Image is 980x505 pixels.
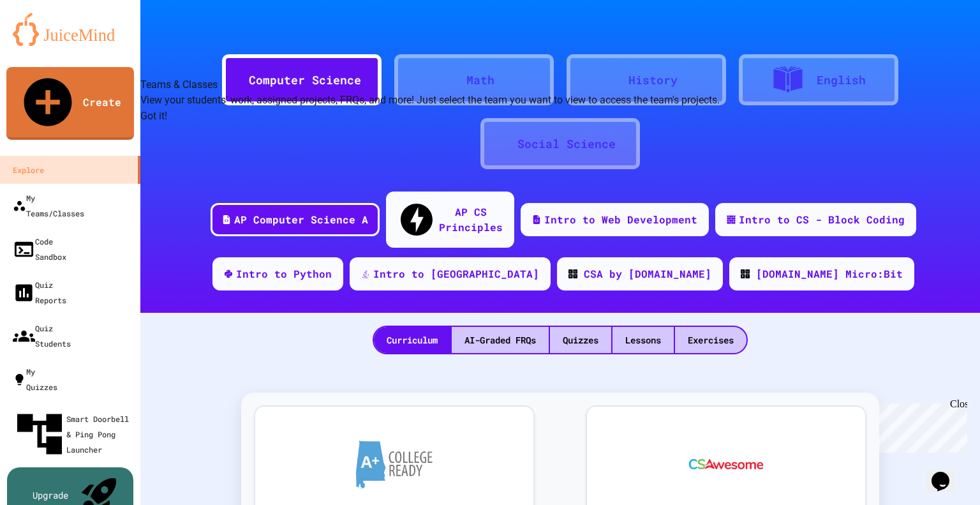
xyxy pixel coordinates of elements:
div: Explore [13,162,44,177]
div: My Quizzes [13,364,57,395]
div: Chat with us now!Close [5,5,88,81]
a: Create [6,67,134,140]
div: English [817,72,866,89]
div: Intro to CS - Block Coding [739,212,905,227]
h2: Teams & Classes [140,77,720,93]
img: CODE_logo_RGB.png [568,269,577,278]
img: logo-orange.svg [13,13,128,46]
img: CODE_logo_RGB.png [741,269,750,278]
div: AP Computer Science A [234,212,368,227]
div: Quizzes [550,327,611,353]
div: Exercises [675,327,746,353]
img: CS Awesome [676,426,776,502]
div: AP CS Principles [439,204,503,235]
img: A+ College Ready [356,441,433,488]
div: Intro to [GEOGRAPHIC_DATA] [373,266,539,282]
iframe: chat widget [926,454,967,492]
div: [DOMAIN_NAME] Micro:Bit [756,266,903,282]
button: Got it! [140,109,167,124]
div: Social Science [517,135,616,153]
div: Quiz Students [13,320,71,351]
div: AI-Graded FRQs [452,327,549,353]
div: Lessons [612,327,674,353]
div: Math [466,72,494,89]
div: My Teams/Classes [13,190,84,221]
div: Curriculum [374,327,450,353]
iframe: chat widget [874,398,967,453]
div: History [628,72,678,89]
div: Intro to Web Development [544,212,697,227]
div: Smart Doorbell & Ping Pong Launcher [13,407,135,461]
div: Quiz Reports [13,277,66,308]
div: Code Sandbox [13,234,66,264]
div: Intro to Python [236,266,332,282]
div: Computer Science [249,72,361,89]
p: View your students' work, assigned projects, FRQs, and more! Just select the team you want to vie... [140,93,720,108]
div: CSA by [DOMAIN_NAME] [584,266,711,282]
div: Upgrade [33,488,68,502]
